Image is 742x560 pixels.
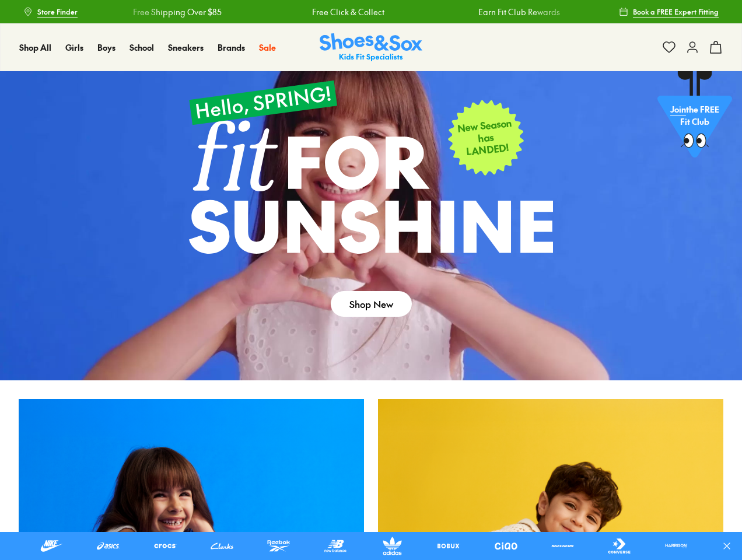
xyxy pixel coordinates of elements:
[129,41,154,53] span: School
[218,41,245,54] a: Brands
[65,41,83,54] a: Girls
[37,6,78,17] span: Store Finder
[23,1,78,22] a: Store Finder
[129,41,154,54] a: School
[320,33,422,62] img: SNS_Logo_Responsive.svg
[259,41,276,54] a: Sale
[218,41,245,53] span: Brands
[97,41,116,53] span: Boys
[168,41,204,53] span: Sneakers
[670,106,686,117] span: Join
[320,33,422,62] a: Shoes & Sox
[633,6,719,17] span: Book a FREE Expert Fitting
[331,291,412,317] a: Shop New
[97,41,116,54] a: Boys
[478,6,560,18] a: Earn Fit Club Rewards
[657,71,732,164] a: Jointhe FREE Fit Club
[168,41,204,54] a: Sneakers
[657,96,732,139] p: the FREE Fit Club
[19,41,51,53] span: Shop All
[259,41,276,53] span: Sale
[133,6,222,18] a: Free Shipping Over $85
[619,1,719,22] a: Book a FREE Expert Fitting
[19,41,51,54] a: Shop All
[65,41,83,53] span: Girls
[312,6,384,18] a: Free Click & Collect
